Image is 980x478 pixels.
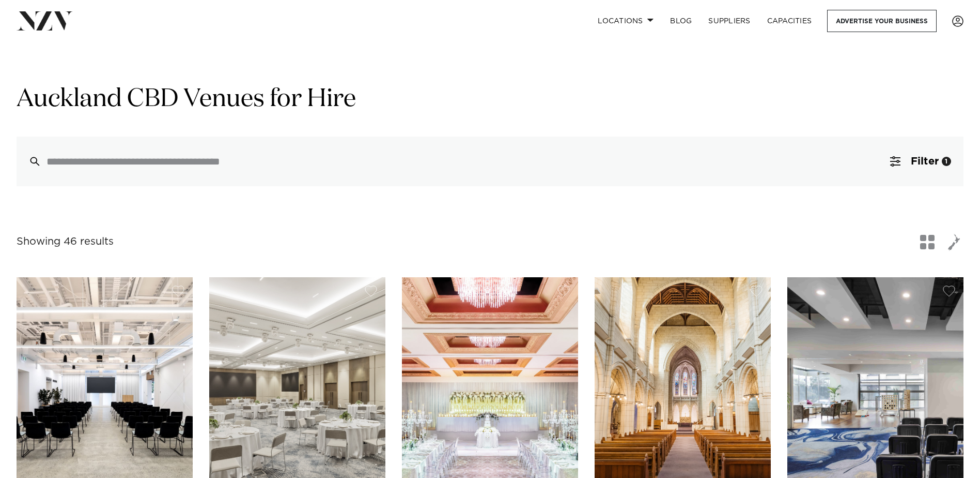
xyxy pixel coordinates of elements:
[911,156,939,167] span: Filter
[827,10,937,32] a: Advertise your business
[878,137,963,186] button: Filter1
[17,234,114,250] div: Showing 46 results
[942,157,951,166] div: 1
[17,11,73,30] img: nzv-logo.png
[759,10,820,32] a: Capacities
[17,83,963,116] h1: Auckland CBD Venues for Hire
[662,10,700,32] a: BLOG
[589,10,662,32] a: Locations
[700,10,758,32] a: SUPPLIERS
